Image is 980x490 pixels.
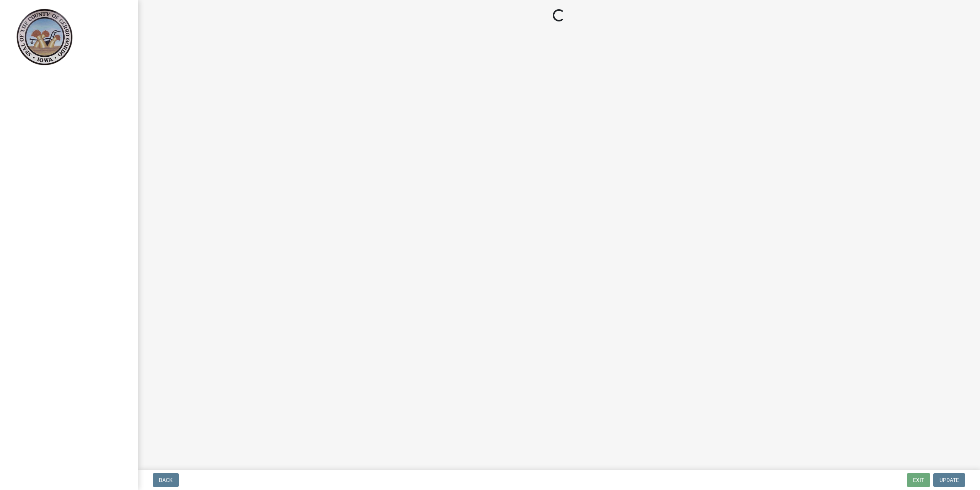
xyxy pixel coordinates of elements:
span: Back [159,477,173,483]
button: Update [933,473,965,487]
button: Back [153,473,179,487]
img: Cerro Gordo County, Iowa [15,8,73,66]
span: Update [939,477,959,483]
button: Exit [907,473,930,487]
